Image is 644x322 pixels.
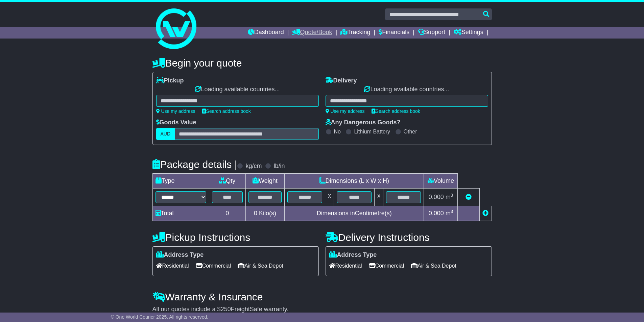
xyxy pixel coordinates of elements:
td: Type [152,174,209,189]
a: Add new item [482,210,488,217]
h4: Warranty & Insurance [152,291,492,302]
sup: 3 [451,193,453,198]
a: Use my address [156,108,195,114]
td: x [325,189,334,206]
td: x [375,189,383,206]
a: Search address book [372,108,420,114]
label: No [334,128,341,135]
a: Use my address [326,108,365,114]
h4: Begin your quote [152,57,492,69]
span: m [446,210,453,217]
span: Air & Sea Depot [411,261,456,271]
a: Tracking [340,27,370,39]
a: Financials [379,27,409,39]
label: Delivery [326,77,357,84]
a: Dashboard [248,27,284,39]
span: m [446,194,453,200]
label: Pickup [156,77,184,84]
a: Support [418,27,445,39]
span: Commercial [369,261,404,271]
td: Total [152,206,209,221]
span: 250 [221,306,231,313]
td: 0 [209,206,245,221]
td: Volume [424,174,458,189]
sup: 3 [451,209,453,214]
td: Weight [245,174,284,189]
label: Address Type [329,251,377,259]
label: Goods Value [156,119,196,126]
h4: Package details | [152,159,237,170]
div: All our quotes include a $ FreightSafe warranty. [152,306,492,313]
label: AUD [156,128,175,140]
span: Residential [156,261,189,271]
a: Settings [454,27,483,39]
a: Remove this item [466,194,472,200]
span: 0.000 [429,194,444,200]
div: Loading available countries... [326,86,488,93]
h4: Pickup Instructions [152,232,319,243]
td: Dimensions (L x W x H) [285,174,424,189]
a: Search address book [202,108,251,114]
span: 0.000 [429,210,444,217]
td: Qty [209,174,245,189]
label: Any Dangerous Goods? [326,119,401,126]
span: Commercial [196,261,231,271]
td: Kilo(s) [245,206,284,221]
label: Other [404,128,417,135]
td: Dimensions in Centimetre(s) [285,206,424,221]
div: Loading available countries... [156,86,319,93]
span: © One World Courier 2025. All rights reserved. [111,314,209,320]
label: Lithium Battery [354,128,390,135]
span: 0 [254,210,257,217]
label: Address Type [156,251,204,259]
span: Air & Sea Depot [238,261,283,271]
h4: Delivery Instructions [326,232,492,243]
label: kg/cm [245,163,262,170]
a: Quote/Book [292,27,332,39]
label: lb/in [273,163,285,170]
span: Residential [329,261,362,271]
